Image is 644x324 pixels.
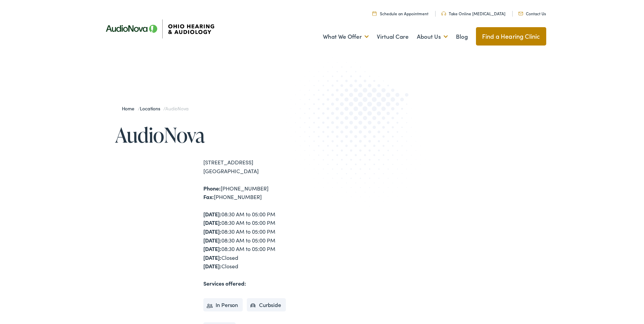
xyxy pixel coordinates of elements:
img: Headphones icone to schedule online hearing test in Cincinnati, OH [441,12,446,16]
div: 08:30 AM to 05:00 PM 08:30 AM to 05:00 PM 08:30 AM to 05:00 PM 08:30 AM to 05:00 PM 08:30 AM to 0... [203,210,322,271]
a: Home [122,105,138,112]
a: Locations [140,105,163,112]
strong: Fax: [203,193,214,200]
strong: [DATE]: [203,262,221,270]
li: Curbside [247,298,286,312]
strong: Services offered: [203,280,246,287]
a: Take Online [MEDICAL_DATA] [441,11,505,16]
strong: [DATE]: [203,254,221,261]
a: Contact Us [518,11,546,16]
strong: [DATE]: [203,236,221,244]
strong: [DATE]: [203,228,221,235]
span: / / [122,105,189,112]
a: Schedule an Appointment [372,11,428,16]
img: Calendar Icon to schedule a hearing appointment in Cincinnati, OH [372,11,376,16]
strong: [DATE]: [203,245,221,252]
strong: Phone: [203,184,221,192]
img: Mail icon representing email contact with Ohio Hearing in Cincinnati, OH [518,12,523,15]
strong: [DATE]: [203,219,221,226]
div: [PHONE_NUMBER] [PHONE_NUMBER] [203,184,322,201]
a: Blog [456,24,468,49]
h1: AudioNova [115,124,322,146]
strong: [DATE]: [203,210,221,218]
a: What We Offer [323,24,369,49]
span: AudioNova [165,105,188,112]
a: Find a Hearing Clinic [476,27,546,46]
li: In Person [203,298,243,312]
div: [STREET_ADDRESS] [GEOGRAPHIC_DATA] [203,158,322,175]
a: About Us [417,24,448,49]
a: Virtual Care [377,24,409,49]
